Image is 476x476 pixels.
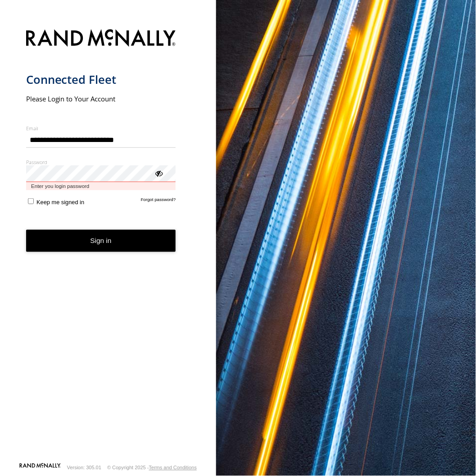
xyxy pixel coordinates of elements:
[28,198,34,204] input: Keep me signed in
[149,465,197,471] a: Terms and Conditions
[26,230,176,252] button: Sign in
[26,159,176,165] label: Password
[26,24,190,462] form: main
[26,72,176,87] h1: Connected Fleet
[26,125,176,132] label: Email
[26,27,176,50] img: Rand McNally
[154,169,163,178] div: ViewPassword
[19,463,61,472] a: Visit our Website
[107,465,197,471] div: © Copyright 2025 -
[141,197,176,206] a: Forgot password?
[26,94,176,103] h2: Please Login to Your Account
[67,465,101,471] div: Version: 305.01
[36,199,84,206] span: Keep me signed in
[26,182,176,191] span: Enter you login password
